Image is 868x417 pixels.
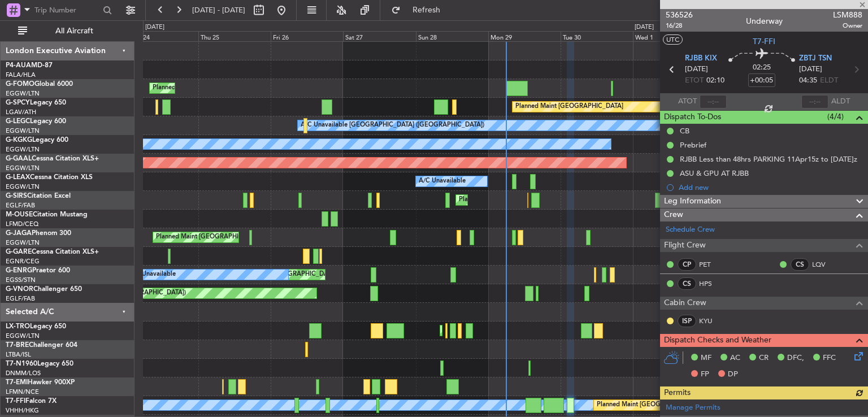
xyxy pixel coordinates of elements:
[6,99,66,106] a: G-SPCYLegacy 650
[597,397,775,414] div: Planned Maint [GEOGRAPHIC_DATA] ([GEOGRAPHIC_DATA])
[746,15,783,27] div: Underway
[663,34,683,45] button: UTC
[6,137,32,144] span: G-KGKG
[6,174,30,181] span: G-LEAX
[6,398,57,405] a: T7-FFIFalcon 7X
[126,31,198,41] div: Wed 24
[6,238,40,247] a: EGGW/LTN
[678,96,697,107] span: ATOT
[419,173,466,190] div: A/C Unavailable
[6,379,75,386] a: T7-EMIHawker 900XP
[6,108,36,116] a: LGAV/ATH
[515,98,623,115] div: Planned Maint [GEOGRAPHIC_DATA]
[680,168,749,178] div: ASU & GPU AT RJBB
[6,323,66,330] a: LX-TROLegacy 650
[403,6,450,14] span: Refresh
[29,27,119,35] span: All Aircraft
[153,80,331,97] div: Planned Maint [GEOGRAPHIC_DATA] ([GEOGRAPHIC_DATA])
[666,21,693,31] span: 16/28
[6,81,34,88] span: G-FOMO
[192,5,245,15] span: [DATE] - [DATE]
[6,249,32,255] span: G-GARE
[6,155,99,162] a: G-GAALCessna Citation XLS+
[728,369,738,380] span: DP
[6,267,70,274] a: G-ENRGPraetor 600
[635,23,654,32] div: [DATE]
[6,193,71,199] a: G-SIRSCitation Excel
[664,297,706,310] span: Cabin Crew
[6,230,71,237] a: G-JAGAPhenom 300
[6,350,31,359] a: LTBA/ISL
[799,53,832,64] span: ZBTJ TSN
[666,9,693,21] span: 536526
[753,36,775,47] span: T7-FFI
[6,286,33,293] span: G-VNOR
[6,369,41,377] a: DNMM/LOS
[6,249,99,255] a: G-GARECessna Citation XLS+
[680,126,689,136] div: CB
[386,1,454,19] button: Refresh
[6,211,33,218] span: M-OUSE
[664,208,683,221] span: Crew
[6,406,39,415] a: VHHH/HKG
[820,75,838,86] span: ELDT
[685,64,708,75] span: [DATE]
[156,229,334,246] div: Planned Maint [GEOGRAPHIC_DATA] ([GEOGRAPHIC_DATA])
[678,277,696,290] div: CS
[6,145,40,154] a: EGGW/LTN
[6,230,32,237] span: G-JAGA
[753,62,771,73] span: 02:25
[6,220,38,228] a: LFMD/CEQ
[6,294,35,303] a: EGLF/FAB
[6,99,30,106] span: G-SPCY
[12,22,123,40] button: All Aircraft
[6,360,73,367] a: T7-N1960Legacy 650
[6,183,40,191] a: EGGW/LTN
[6,201,35,210] a: EGLF/FAB
[833,9,862,21] span: LSM888
[6,342,29,349] span: T7-BRE
[271,31,343,41] div: Fri 26
[6,332,40,340] a: EGGW/LTN
[678,315,696,327] div: ISP
[799,75,817,86] span: 04:35
[6,257,40,266] a: EGNR/CEG
[129,266,176,283] div: A/C Unavailable
[6,118,66,125] a: G-LEGCLegacy 600
[416,31,488,41] div: Sun 28
[787,353,804,364] span: DFC,
[301,117,484,134] div: A/C Unavailable [GEOGRAPHIC_DATA] ([GEOGRAPHIC_DATA])
[6,164,40,172] a: EGGW/LTN
[679,183,862,192] div: Add new
[664,239,706,252] span: Flight Crew
[6,193,27,199] span: G-SIRS
[701,369,709,380] span: FP
[6,81,73,88] a: G-FOMOGlobal 6000
[664,195,721,208] span: Leg Information
[685,53,717,64] span: RJBB KIX
[791,258,809,271] div: CS
[6,89,40,98] a: EGGW/LTN
[459,192,637,208] div: Planned Maint [GEOGRAPHIC_DATA] ([GEOGRAPHIC_DATA])
[6,342,77,349] a: T7-BREChallenger 604
[145,23,164,32] div: [DATE]
[6,286,82,293] a: G-VNORChallenger 650
[633,31,705,41] div: Wed 1
[6,276,36,284] a: EGSS/STN
[6,388,39,396] a: LFMN/NCE
[678,258,696,271] div: CP
[6,118,30,125] span: G-LEGC
[6,155,32,162] span: G-GAAL
[685,75,704,86] span: ETOT
[680,140,706,150] div: Prebrief
[6,127,40,135] a: EGGW/LTN
[827,111,844,123] span: (4/4)
[666,224,715,236] a: Schedule Crew
[6,398,25,405] span: T7-FFI
[699,279,724,289] a: HPS
[699,316,724,326] a: KYU
[701,353,711,364] span: MF
[34,2,99,19] input: Trip Number
[6,323,30,330] span: LX-TRO
[812,259,837,270] a: LQV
